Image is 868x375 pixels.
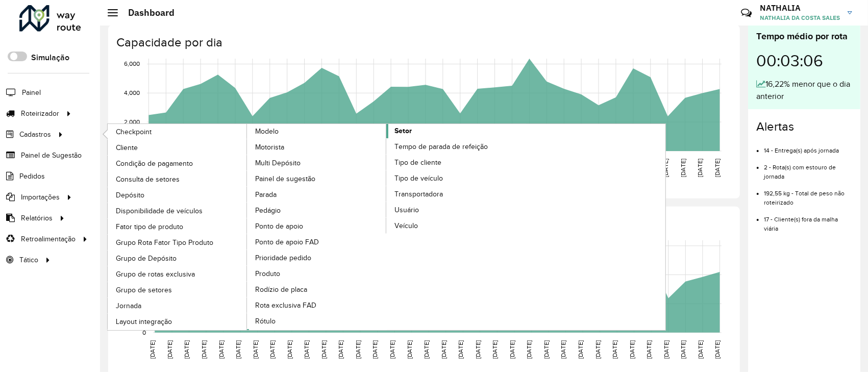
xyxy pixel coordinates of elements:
span: Depósito [116,190,144,201]
a: Produto [247,266,387,281]
div: 00:03:06 [756,43,852,78]
text: [DATE] [680,340,687,359]
span: Roteirizador [21,108,59,119]
span: Prioridade pedido [255,253,311,263]
span: Usuário [394,205,419,215]
a: Usuário [386,202,526,217]
span: Retroalimentação [21,234,76,244]
span: Grupo Rota Fator Tipo Produto [116,237,213,248]
span: Multi Depósito [255,158,301,168]
a: Consulta de setores [108,171,247,187]
h4: Capacidade por dia [116,35,730,50]
a: Grupo de Depósito [108,251,247,266]
span: Tipo de cliente [394,157,441,168]
text: [DATE] [491,340,498,359]
span: Checkpoint [116,127,152,137]
a: Rótulo [247,313,387,329]
span: Painel de Sugestão [21,150,82,161]
a: Depósito [108,187,247,203]
a: Disponibilidade de veículos [108,203,247,218]
text: [DATE] [543,340,550,359]
span: Pedidos [19,171,45,182]
text: [DATE] [526,340,533,359]
span: Rota exclusiva FAD [255,300,316,311]
text: [DATE] [269,340,276,359]
span: Condição de pagamento [116,158,193,169]
span: Transportadora [394,189,443,199]
a: Cliente [108,140,247,155]
text: [DATE] [697,159,704,177]
span: Importações [21,192,60,203]
a: Setor [247,124,526,330]
a: Contato Rápido [735,2,757,24]
span: Jornada [116,301,141,311]
span: Relatórios [21,213,53,223]
a: Tempo de parada de refeição [386,139,526,154]
h2: Dashboard [118,7,175,18]
a: Checkpoint [108,124,247,139]
text: [DATE] [423,340,430,359]
text: [DATE] [303,340,310,359]
span: Grupo de setores [116,285,172,295]
span: Motorista [255,142,284,153]
span: Veículo [394,220,418,231]
a: Multi Depósito [247,155,387,170]
span: Fator tipo de produto [116,221,183,232]
text: [DATE] [337,340,344,359]
a: Transportadora [386,186,526,202]
text: [DATE] [166,340,173,359]
text: [DATE] [355,340,361,359]
a: Ponto de apoio FAD [247,234,387,249]
text: [DATE] [286,340,293,359]
text: [DATE] [218,340,225,359]
text: [DATE] [714,340,721,359]
text: [DATE] [714,159,721,177]
h4: Alertas [756,119,852,134]
text: 4,000 [124,90,140,96]
span: NATHALIA DA COSTA SALES [760,13,840,22]
div: 16,22% menor que o dia anterior [756,78,852,103]
text: [DATE] [577,340,584,359]
label: Simulação [31,52,69,64]
text: [DATE] [320,340,327,359]
span: Pedágio [255,205,281,216]
text: [DATE] [252,340,259,359]
span: Ponto de apoio [255,221,303,232]
text: [DATE] [235,340,241,359]
text: [DATE] [389,340,395,359]
text: 2,000 [124,118,140,125]
span: Setor [394,126,412,136]
span: Rodízio de placa [255,284,307,295]
text: [DATE] [697,340,704,359]
a: Pedágio [247,203,387,218]
span: Modelo [255,126,279,137]
a: Tipo de veículo [386,170,526,186]
span: Tipo de veículo [394,173,443,184]
span: Disponibilidade de veículos [116,206,203,216]
div: Tempo médio por rota [756,30,852,43]
text: [DATE] [406,340,413,359]
span: Grupo de Depósito [116,253,177,264]
text: [DATE] [440,340,447,359]
text: [DATE] [560,340,567,359]
span: Rótulo [255,316,276,327]
span: Tempo de parada de refeição [394,141,488,152]
text: [DATE] [372,340,379,359]
span: Layout integração [116,316,172,327]
span: Consulta de setores [116,174,180,185]
text: 6,000 [124,61,140,67]
a: Fator tipo de produto [108,219,247,234]
a: Motorista [247,139,387,155]
span: Cliente [116,142,138,153]
text: [DATE] [183,340,190,359]
a: Painel de sugestão [247,171,387,186]
a: Modelo [108,124,387,330]
li: 2 - Rota(s) com estouro de jornada [764,155,852,181]
span: Ponto de apoio FAD [255,237,319,247]
text: [DATE] [457,340,464,359]
text: [DATE] [646,340,652,359]
li: 17 - Cliente(s) fora da malha viária [764,207,852,233]
text: [DATE] [594,340,601,359]
span: Grupo de rotas exclusiva [116,269,195,280]
span: Painel de sugestão [255,173,315,184]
